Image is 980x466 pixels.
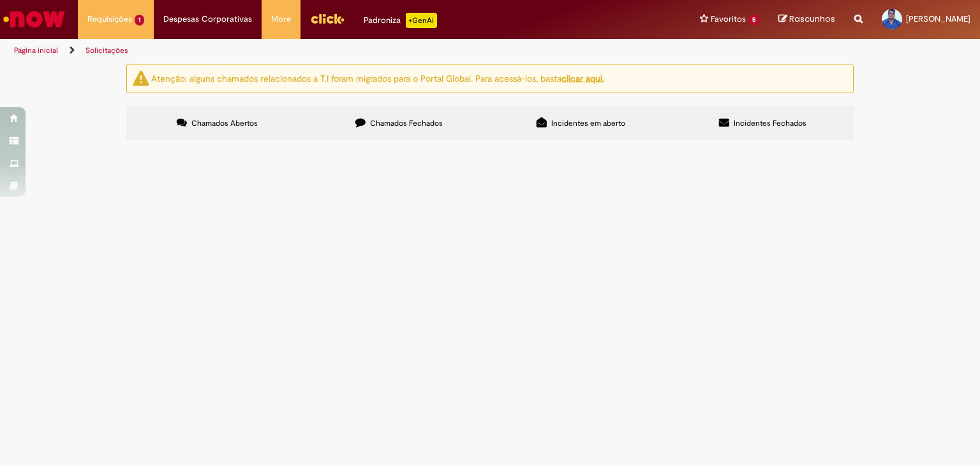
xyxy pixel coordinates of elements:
[406,13,437,28] p: +GenAi
[271,13,291,26] span: More
[310,9,345,28] img: click_logo_yellow_360x200.png
[789,13,835,25] span: Rascunhos
[151,72,604,84] ng-bind-html: Atenção: alguns chamados relacionados a T.I foram migrados para o Portal Global. Para acessá-los,...
[1,6,67,32] img: ServiceNow
[163,13,252,26] span: Despesas Corporativas
[370,118,443,128] span: Chamados Fechados
[711,13,746,26] span: Favoritos
[135,15,144,26] span: 1
[10,39,644,63] ul: Trilhas de página
[364,13,437,28] div: Padroniza
[561,72,604,84] a: clicar aqui.
[906,13,970,24] span: [PERSON_NAME]
[551,118,625,128] span: Incidentes em aberto
[14,45,58,56] a: Página inicial
[778,13,835,26] a: Rascunhos
[85,45,128,56] a: Solicitações
[191,118,258,128] span: Chamados Abertos
[87,13,132,26] span: Requisições
[748,15,759,26] span: 5
[734,118,806,128] span: Incidentes Fechados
